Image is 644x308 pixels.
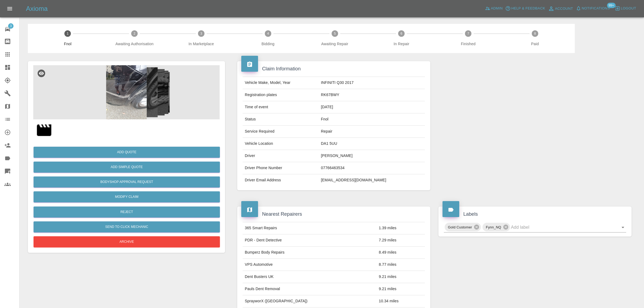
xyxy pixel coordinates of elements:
[377,222,425,234] td: 1.39 miles
[243,150,319,162] td: Driver
[35,122,53,139] img: 68e386ca6c861e39b6886f20
[445,224,475,230] span: Gold Customer
[243,126,319,138] td: Service Required
[483,224,504,230] span: Fynn_NQ
[134,32,136,35] text: 2
[582,5,610,12] span: Notifications
[243,174,319,186] td: Driver Email Address
[67,32,69,35] text: 1
[334,32,336,35] text: 5
[34,191,220,202] a: Modify Claim
[34,176,220,188] button: Bodyshop Approval Request
[241,211,426,218] h4: Nearest Repairers
[243,89,319,101] td: Registration plates
[200,32,202,35] text: 3
[491,5,503,12] span: Admin
[243,113,319,126] td: Status
[3,2,16,15] button: Open drawer
[237,41,299,47] span: Bidding
[467,32,469,35] text: 7
[377,295,425,307] td: 10.34 miles
[319,138,425,150] td: DA1 5UU
[377,259,425,271] td: 8.77 miles
[511,5,545,12] span: Help & Feedback
[319,89,425,101] td: RK67BWY
[103,41,166,47] span: Awaiting Authorisation
[243,138,319,150] td: Vehicle Location
[243,295,377,307] td: SprayworX ([GEOGRAPHIC_DATA])
[377,283,425,295] td: 9.21 miles
[34,207,220,218] button: Reject
[243,101,319,113] td: Time of event
[437,41,500,47] span: Finished
[319,113,425,126] td: Fnol
[243,271,377,283] td: Dent Busters UK
[547,4,574,13] a: Account
[511,223,611,231] input: Add label
[34,236,220,247] button: Archive
[319,77,425,89] td: INFINITI Q30 2017
[34,147,220,158] button: Add Quote
[170,41,233,47] span: In Marketplace
[26,4,48,13] h5: Axioma
[555,6,573,12] span: Account
[442,211,628,218] h4: Labels
[401,32,402,35] text: 6
[319,150,425,162] td: [PERSON_NAME]
[34,221,220,232] button: Send to Click Mechanic
[243,222,377,234] td: 365 Smart Repairs
[243,259,377,271] td: VPS Automotive
[34,162,220,173] button: Add Simple Quote
[319,162,425,174] td: 07766463534
[241,65,426,73] h4: Claim Information
[445,223,481,231] div: Gold Customer
[243,162,319,174] td: Driver Phone Number
[484,4,504,13] a: Admin
[243,247,377,259] td: Bumperz Body Repairs
[303,41,366,47] span: Awaiting Repair
[319,126,425,138] td: Repair
[319,174,425,186] td: [EMAIL_ADDRESS][DOMAIN_NAME]
[483,223,510,231] div: Fynn_NQ
[370,41,433,47] span: In Repair
[377,247,425,259] td: 8.49 miles
[574,4,611,13] button: Notifications
[33,65,220,119] img: 4c56878e-9323-4a88-9633-ee27fed5b192
[319,101,425,113] td: [DATE]
[267,32,269,35] text: 4
[243,234,377,247] td: PDR - Dent Detective
[534,32,536,35] text: 8
[243,77,319,89] td: Vehicle Make, Model, Year
[621,5,636,12] span: Logout
[607,3,616,8] span: 99+
[8,23,14,29] span: 3
[377,234,425,247] td: 7.29 miles
[504,41,566,47] span: Paid
[613,4,638,13] button: Logout
[243,283,377,295] td: Pauls Dent Removal
[619,224,627,231] button: Open
[504,4,546,13] button: Help & Feedback
[37,41,99,47] span: Fnol
[377,271,425,283] td: 9.21 miles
